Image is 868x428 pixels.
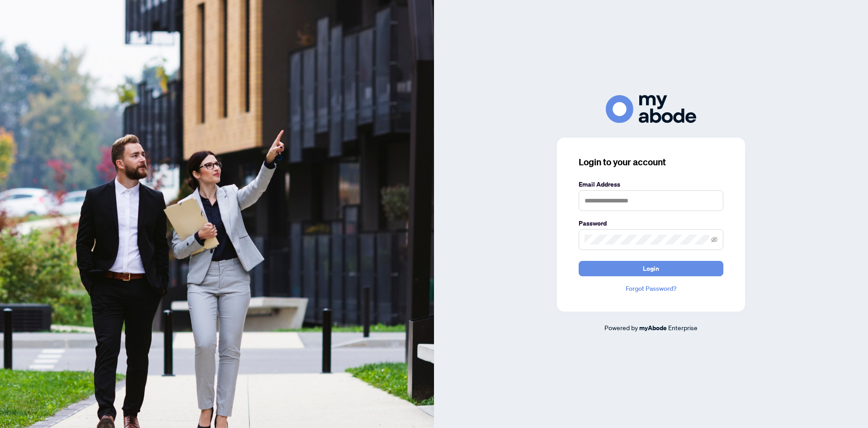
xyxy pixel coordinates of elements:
button: Login [579,261,723,276]
label: Password [579,218,723,228]
label: Email Address [579,179,723,189]
a: Forgot Password? [579,284,723,293]
span: Enterprise [668,323,698,332]
h3: Login to your account [579,156,723,168]
span: eye-invisible [711,236,717,243]
img: ma-logo [606,95,696,123]
a: myAbode [639,323,667,333]
span: Login [643,261,659,276]
span: Powered by [604,323,638,332]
